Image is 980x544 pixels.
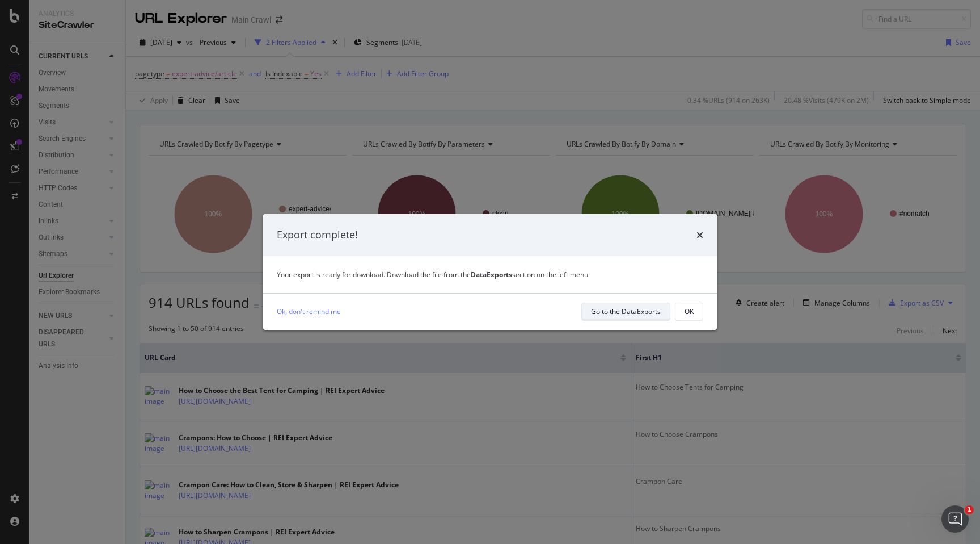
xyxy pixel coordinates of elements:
[965,505,974,514] span: 1
[471,270,512,279] strong: DataExports
[277,228,358,242] div: Export complete!
[277,306,341,317] a: Ok, don't remind me
[471,270,590,279] span: section on the left menu.
[696,228,703,242] div: times
[591,307,661,316] div: Go to the DataExports
[581,303,670,321] button: Go to the DataExports
[685,307,694,316] div: OK
[675,303,703,321] button: OK
[277,270,703,279] div: Your export is ready for download. Download the file from the
[263,214,717,330] div: modal
[941,505,969,533] iframe: Intercom live chat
